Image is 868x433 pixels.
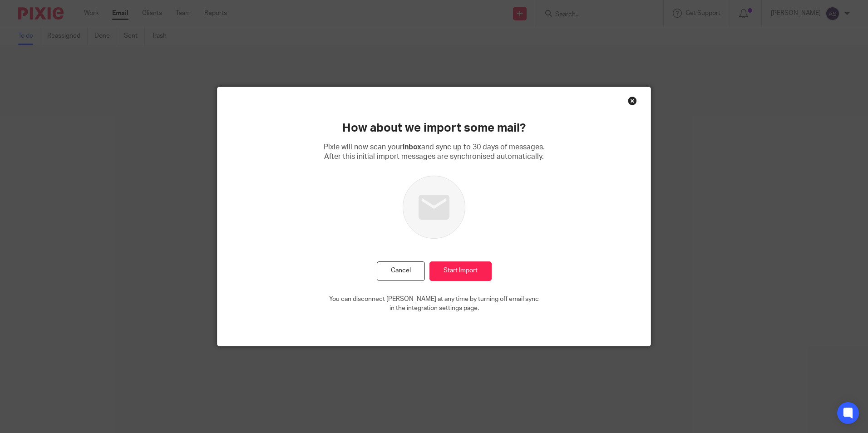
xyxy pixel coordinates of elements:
[403,143,421,151] b: inbox
[329,295,539,313] p: You can disconnect [PERSON_NAME] at any time by turning off email sync in the integration setting...
[429,261,492,281] input: Start Import
[324,143,545,162] p: Pixie will now scan your and sync up to 30 days of messages. After this initial import messages a...
[377,261,425,281] button: Cancel
[628,96,637,105] div: Close this dialog window
[342,120,526,136] h2: How about we import some mail?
